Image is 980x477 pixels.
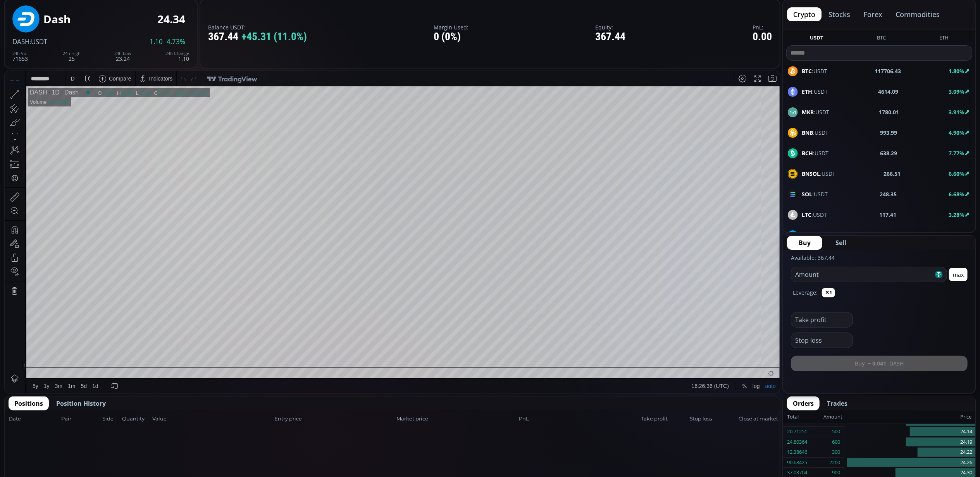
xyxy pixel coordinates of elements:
div: Dash [55,18,74,25]
label: Balance USDT: [208,24,307,30]
b: 6.68% [949,190,964,198]
span: :USDT [802,190,828,198]
button: USDT [807,34,827,44]
b: MKR [802,108,814,116]
div: auto [761,312,771,318]
span: :USDT [802,129,828,137]
span: 4.73% [167,38,185,45]
span: Trades [827,399,847,408]
span: Value [152,415,272,423]
div: 5y [28,312,34,318]
div: 24h Low [114,51,131,56]
div: 24.34 [157,13,185,25]
div:  [7,103,13,111]
div: 1m [63,312,71,318]
div: Toggle Percentage [734,307,745,322]
div: 20.71251 [787,427,807,437]
b: 117706.43 [875,67,901,75]
div: +0.32 (+1.33%) [169,19,203,25]
span: DASH [12,37,29,46]
div: 0 (0%) [434,31,468,43]
div: 1.10 [165,51,189,62]
span: Position History [56,399,106,408]
button: ✕1 [822,288,835,297]
span: Quantity [122,415,150,423]
b: BCH [802,149,813,157]
div: Amount [823,412,842,422]
div: Price [842,412,971,422]
div: Toggle Auto Scale [758,307,774,322]
div: 24.22 [844,447,975,458]
span: Sell [835,238,846,247]
div: 0.00 [753,31,772,43]
label: Margin Used: [434,24,468,30]
div: H [112,19,116,25]
b: 638.29 [880,149,897,157]
b: 4.90% [949,129,964,136]
span: :USDT [802,149,828,157]
b: BNB [802,129,813,136]
span: Pair [61,415,100,423]
div: 24h Vol. [12,51,29,56]
b: 3.09% [949,88,964,95]
button: crypto [787,7,822,21]
div: 1d [88,312,94,318]
div: Market open [80,18,87,25]
span: Buy [799,238,811,247]
div: 23.88 [134,19,147,25]
div: O [93,19,97,25]
div: 3m [50,312,58,318]
div: 300 [832,447,840,457]
div: 24h Change [165,51,189,56]
span: 1.10 [150,38,163,45]
div: 600 [832,437,840,447]
button: Orders [787,396,820,410]
div: 71653 [12,51,29,62]
b: 3.28% [949,211,964,218]
div: 90.68425 [787,458,807,468]
div: C [150,19,153,25]
b: 6.60% [949,170,964,177]
div: Dash [43,13,71,25]
button: Trades [821,396,853,410]
b: 248.35 [880,190,897,198]
b: ETH [802,88,812,95]
div: Go to [104,307,116,322]
div: 5d [76,312,83,318]
span: Side [102,415,120,423]
label: Leverage: [793,288,818,297]
div: 24.19 [844,437,975,448]
button: Buy [787,236,822,250]
div: Hide Drawings Toolbar [18,289,21,300]
div: 24.80364 [787,437,807,447]
span: :USDT [802,231,830,239]
button: Sell [824,236,858,250]
b: LINK [802,232,815,239]
b: SOL [802,190,812,198]
div: 2200 [829,458,840,468]
span: :USDT [802,108,829,116]
div: log [748,312,755,318]
span: :USDT [29,37,47,46]
button: 16:26:36 (UTC) [684,307,727,322]
span: :USDT [802,170,835,178]
button: Position History [50,396,112,410]
button: commodities [889,7,946,21]
b: 1780.01 [879,108,899,116]
span: Orders [793,399,814,408]
span: Stop loss [690,415,736,423]
b: 993.99 [880,129,897,137]
b: BTC [802,67,812,75]
b: 1.80% [949,67,964,75]
span: Positions [14,399,43,408]
label: Equity: [596,24,626,30]
b: BNSOL [802,170,820,177]
label: PnL: [753,24,772,30]
div: 12.38646 [787,447,807,457]
b: 3.91% [949,108,964,116]
span: Take profit [641,415,687,423]
div: Compare [104,4,127,10]
div: 1y [39,312,45,318]
div: 25 [63,51,81,62]
span: Entry price [274,415,394,423]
